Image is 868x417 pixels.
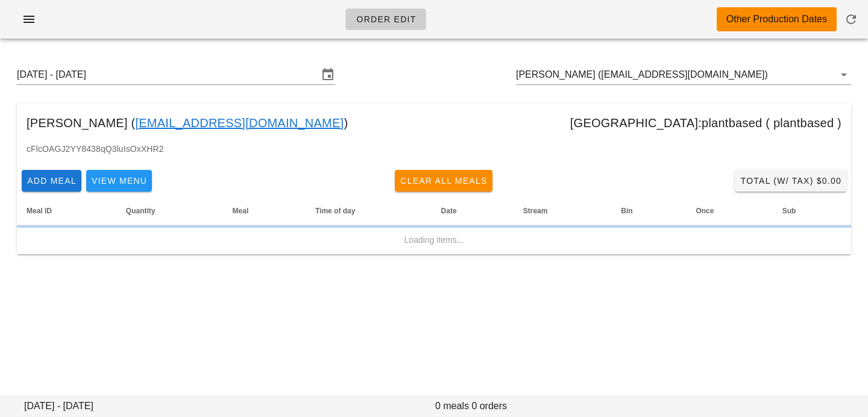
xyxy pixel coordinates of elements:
button: Clear All Meals [395,170,492,192]
th: Quantity: Not sorted. Activate to sort ascending. [116,196,223,225]
button: Total (w/ Tax) $0.00 [735,170,846,192]
span: Once [696,207,714,215]
th: Once: Not sorted. Activate to sort ascending. [686,196,772,225]
span: Sub [782,207,796,215]
span: Order Edit [356,14,416,24]
span: Date [441,207,457,215]
span: Stream [523,207,548,215]
td: Loading items... [17,225,851,254]
span: Clear All Meals [400,176,488,186]
div: [PERSON_NAME] ( ) [GEOGRAPHIC_DATA]:plantbased ( plantbased ) [17,104,851,142]
a: Order Edit [345,8,426,30]
th: Sub: Not sorted. Activate to sort ascending. [773,196,851,225]
button: View Menu [86,170,152,192]
span: Quantity [126,207,156,215]
th: Stream: Not sorted. Activate to sort ascending. [514,196,611,225]
div: cFlcOAGJ2YY8438qQ3luIsOxXHR2 [17,142,851,165]
span: Meal [233,207,249,215]
a: [EMAIL_ADDRESS][DOMAIN_NAME] [135,113,344,133]
button: Add Meal [22,170,81,192]
span: Total (w/ Tax) $0.00 [740,176,841,186]
th: Bin: Not sorted. Activate to sort ascending. [611,196,686,225]
span: View Menu [91,176,147,186]
th: Time of day: Not sorted. Activate to sort ascending. [306,196,432,225]
th: Date: Not sorted. Activate to sort ascending. [432,196,514,225]
th: Meal ID: Not sorted. Activate to sort ascending. [17,196,116,225]
span: Add Meal [27,176,77,186]
span: Bin [621,207,632,215]
div: Other Production Dates [726,12,827,27]
th: Meal: Not sorted. Activate to sort ascending. [223,196,306,225]
span: Meal ID [27,207,52,215]
span: Time of day [315,207,355,215]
